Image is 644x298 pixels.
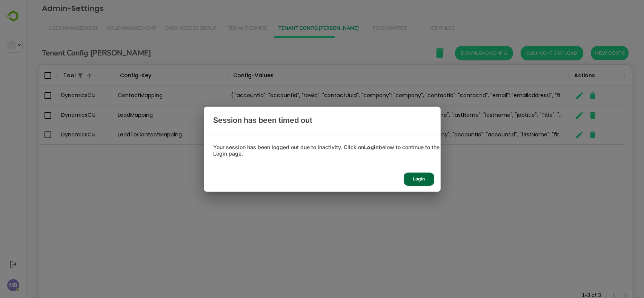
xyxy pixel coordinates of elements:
div: Tool [37,65,49,86]
span: User Management [23,26,72,32]
span: Tenant Config [PERSON_NAME] [252,26,332,32]
div: 1 active filter [49,65,58,86]
div: Vertical tabs example [18,20,599,38]
span: Data Access Group [139,26,190,32]
b: Login [364,144,379,150]
button: Show filters [49,71,58,80]
button: Sort [247,71,256,80]
div: { "accountId": "accountId", "rowId": "contactUuid", "company": "company", "contactId": "contactid... [201,86,542,105]
button: Download Config [429,46,487,60]
div: DynamicsCIJ [31,86,88,105]
div: LeadToContactMapping [88,125,201,145]
div: Login [404,173,434,186]
div: { "rowId": "leadUuid", "tenantId": "tenantId", "leadId": "leadid", "firstName": "firstname", "las... [201,105,542,125]
span: Tenant Config [199,26,243,32]
div: LeadMapping [88,105,201,125]
div: ContactMapping [88,86,201,105]
div: Session has been timed out [204,107,440,134]
span: Field Mapper [341,26,385,32]
button: Bulk Config Upload [494,46,557,60]
div: Config-Values [207,65,247,86]
div: Config-Key [94,65,125,86]
button: Sort [58,71,68,80]
span: ICP Rules [394,26,438,32]
button: +New Config [564,46,602,60]
div: Actions [548,65,569,86]
button: Sort [125,71,134,80]
div: DynamicsCIJ [31,125,88,145]
div: { "rowId": "rowId", "tenantId": "tenantId", "contactId": "leadId", "company": "company", "account... [201,125,542,145]
span: +New Config [567,48,599,58]
h6: Tenant Config [PERSON_NAME] [15,47,124,59]
div: Your session has been logged out due to inactivity. Click on below to continue to the Login page. [204,144,440,157]
span: Role Management [81,26,130,32]
div: DynamicsCIJ [31,105,88,125]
